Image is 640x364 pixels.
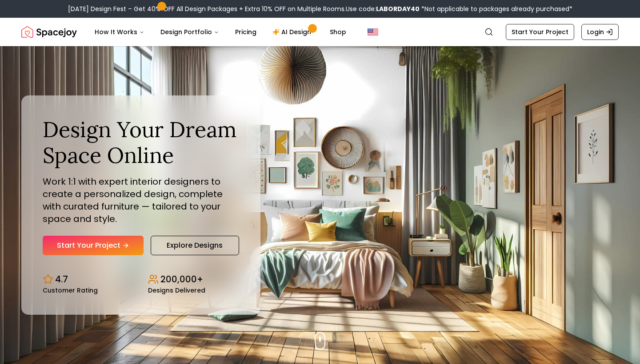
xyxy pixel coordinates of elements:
[160,273,203,285] p: 200,000+
[581,24,619,40] a: Login
[21,23,77,41] a: Spacejoy
[506,24,574,40] a: Start Your Project
[376,4,420,13] b: LABORDAY40
[55,273,68,285] p: 4.7
[43,117,239,168] h1: Design Your Dream Space Online
[323,23,353,41] a: Shop
[148,287,205,293] small: Designs Delivered
[265,23,321,41] a: AI Design
[88,23,353,41] nav: Main
[346,4,420,13] span: Use code:
[151,236,239,255] a: Explore Designs
[43,266,239,293] div: Design stats
[21,18,619,46] nav: Global
[88,23,152,41] button: How It Works
[228,23,264,41] a: Pricing
[420,4,572,13] span: *Not applicable to packages already purchased*
[153,23,226,41] button: Design Portfolio
[43,287,98,293] small: Customer Rating
[21,23,77,41] img: Spacejoy Logo
[43,236,144,255] a: Start Your Project
[43,175,239,225] p: Work 1:1 with expert interior designers to create a personalized design, complete with curated fu...
[68,4,572,13] div: [DATE] Design Fest – Get 40% OFF All Design Packages + Extra 10% OFF on Multiple Rooms.
[368,27,378,37] img: United States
